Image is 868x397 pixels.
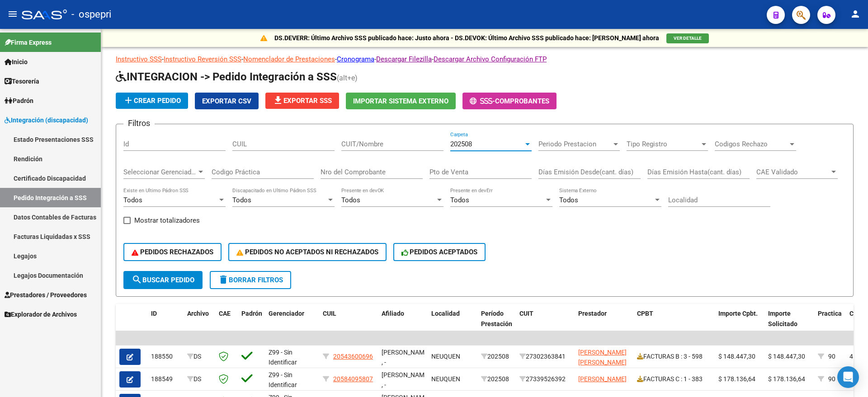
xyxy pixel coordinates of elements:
datatable-header-cell: Localidad [428,304,477,344]
span: $ 148.447,30 [768,353,805,360]
span: Prestadores / Proveedores [5,290,87,300]
span: 20584095807 [333,375,373,383]
button: Exportar CSV [195,93,259,109]
span: Importar Sistema Externo [353,97,448,105]
datatable-header-cell: Padrón [238,304,265,344]
span: Buscar Pedido [132,276,194,284]
span: [PERSON_NAME] [578,375,627,383]
span: CUIT [519,310,533,317]
span: CPBT [637,310,653,317]
button: Crear Pedido [116,93,188,109]
datatable-header-cell: Practica [814,304,846,344]
span: Todos [341,196,360,204]
span: Mostrar totalizadores [134,215,200,226]
span: [PERSON_NAME] [PERSON_NAME] [578,349,627,366]
mat-icon: delete [218,274,229,285]
h3: Filtros [123,117,155,130]
p: - - - - - [116,54,854,64]
span: CUIL [323,310,336,317]
div: DS [187,374,212,384]
span: ID [151,310,157,317]
span: (alt+e) [337,74,358,82]
a: Instructivo Reversión SSS [164,55,241,63]
span: CAE [219,310,231,317]
div: 202508 [481,374,512,384]
div: FACTURAS B : 3 - 598 [637,351,711,362]
div: 188550 [151,351,180,362]
span: Todos [559,196,578,204]
span: $ 178.136,64 [718,375,755,383]
button: VER DETALLE [666,33,709,43]
span: Codigos Rechazo [715,140,788,148]
mat-icon: search [132,274,142,285]
div: DS [187,351,212,362]
div: 188549 [151,374,180,384]
span: PEDIDOS NO ACEPTADOS NI RECHAZADOS [236,248,378,256]
span: $ 178.136,64 [768,375,805,383]
a: Descargar Filezilla [376,55,432,63]
span: Exportar CSV [202,97,251,105]
a: Instructivo SSS [116,55,162,63]
span: Tesorería [5,76,39,86]
datatable-header-cell: Importe Cpbt. [715,304,764,344]
button: PEDIDOS RECHAZADOS [123,243,222,261]
span: - [470,97,495,105]
span: PEDIDOS ACEPTADOS [401,248,478,256]
span: Seleccionar Gerenciador [123,168,197,176]
mat-icon: add [123,95,134,106]
span: Crear Pedido [123,97,181,105]
span: Explorador de Archivos [5,309,77,319]
span: Gerenciador [269,310,304,317]
span: 4 [849,353,853,360]
span: CAE Validado [756,168,830,176]
span: 20543600696 [333,353,373,360]
span: Padrón [5,96,33,106]
span: Todos [232,196,251,204]
datatable-header-cell: CUIT [516,304,575,344]
div: Open Intercom Messenger [837,366,859,388]
mat-icon: menu [7,9,18,19]
span: Afiliado [382,310,404,317]
span: PEDIDOS RECHAZADOS [132,248,213,256]
span: Firma Express [5,37,52,47]
datatable-header-cell: Importe Solicitado [764,304,814,344]
div: 202508 [481,351,512,362]
span: Localidad [431,310,460,317]
span: NEUQUEN [431,353,460,360]
span: Integración (discapacidad) [5,115,88,125]
datatable-header-cell: Prestador [575,304,633,344]
button: PEDIDOS NO ACEPTADOS NI RECHAZADOS [228,243,387,261]
button: Borrar Filtros [210,271,291,289]
div: 27339526392 [519,374,571,384]
datatable-header-cell: Archivo [184,304,215,344]
span: Todos [123,196,142,204]
button: Exportar SSS [265,93,339,109]
div: 27302363841 [519,351,571,362]
span: Exportar SSS [273,97,332,105]
a: Nomenclador de Prestaciones [243,55,335,63]
button: PEDIDOS ACEPTADOS [393,243,486,261]
span: NEUQUEN [431,375,460,383]
datatable-header-cell: Afiliado [378,304,428,344]
span: Período Prestación [481,310,512,327]
p: DS.DEVERR: Último Archivo SSS publicado hace: Justo ahora - DS.DEVOK: Último Archivo SSS publicad... [274,33,659,43]
span: Periodo Prestacion [538,140,612,148]
span: 90 [828,353,835,360]
button: Importar Sistema Externo [346,93,456,109]
span: Importe Cpbt. [718,310,758,317]
span: [PERSON_NAME] , - [382,371,430,389]
span: INTEGRACION -> Pedido Integración a SSS [116,70,337,83]
span: $ 148.447,30 [718,353,755,360]
datatable-header-cell: CPBT [633,304,715,344]
span: - ospepri [71,5,111,24]
span: Importe Solicitado [768,310,797,327]
span: [PERSON_NAME] , - [382,349,430,366]
button: Buscar Pedido [123,271,203,289]
span: Tipo Registro [627,140,700,148]
span: Inicio [5,57,28,67]
span: Z99 - Sin Identificar [269,371,297,389]
datatable-header-cell: ID [147,304,184,344]
datatable-header-cell: Período Prestación [477,304,516,344]
a: Descargar Archivo Configuración FTP [434,55,547,63]
span: Padrón [241,310,262,317]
